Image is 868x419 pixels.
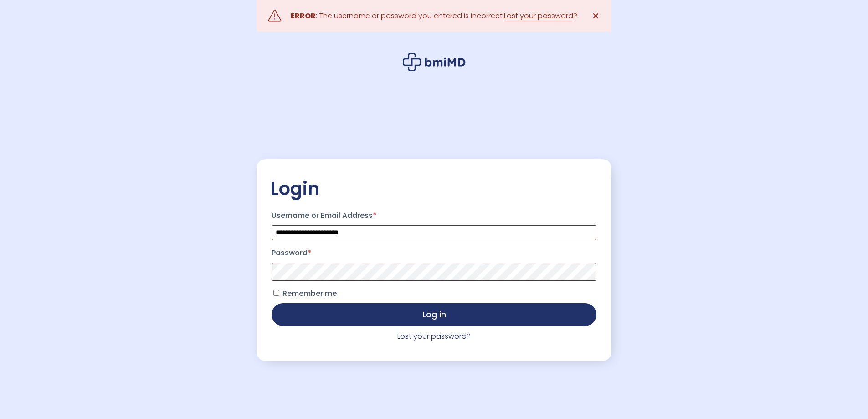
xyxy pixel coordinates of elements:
a: ✕ [586,7,605,25]
div: : The username or password you entered is incorrect. ? [291,10,577,22]
a: Lost your password [504,10,573,21]
label: Username or Email Address [272,208,596,223]
input: Remember me [273,290,279,296]
strong: ERROR [291,10,316,21]
button: Log in [272,303,596,326]
a: Lost your password? [397,331,471,341]
h2: Login [270,177,598,200]
span: Remember me [282,288,337,299]
label: Password [272,246,596,260]
span: ✕ [592,10,600,22]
